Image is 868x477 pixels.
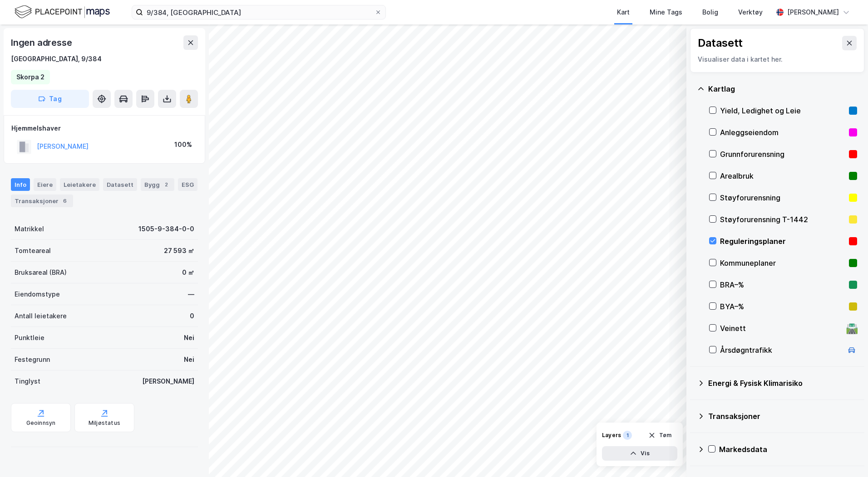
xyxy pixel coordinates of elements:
[602,446,677,461] button: Vis
[11,35,74,50] div: Ingen adresse
[15,224,44,234] div: Matrikkel
[823,433,868,477] div: Kontrollprogram for chat
[623,431,632,440] div: 1
[708,83,857,94] div: Kartlag
[11,90,89,108] button: Tag
[720,214,845,225] div: Støyforurensning T-1442
[184,354,194,365] div: Nei
[190,311,194,321] div: 0
[708,378,857,389] div: Energi & Fysisk Klimarisiko
[698,36,743,50] div: Datasett
[720,236,845,247] div: Reguleringsplaner
[142,376,194,387] div: [PERSON_NAME]
[174,139,192,150] div: 100%
[642,428,677,443] button: Tøm
[720,345,843,355] div: Årsdøgntrafikk
[138,224,194,234] div: 1505-9-384-0-0
[738,7,763,18] div: Verktøy
[11,178,30,191] div: Info
[698,54,857,65] div: Visualiser data i kartet her.
[846,322,858,334] div: 🛣️
[178,178,197,191] div: ESG
[720,127,845,138] div: Anleggseiendom
[162,180,171,189] div: 2
[15,376,40,387] div: Tinglyst
[164,245,194,256] div: 27 593 ㎡
[60,196,69,205] div: 6
[15,4,110,20] img: logo.f888ab2527a4732fd821a326f86c7f29.svg
[617,7,630,18] div: Kart
[15,289,60,300] div: Eiendomstype
[103,178,137,191] div: Datasett
[708,411,857,422] div: Transaksjoner
[15,332,44,343] div: Punktleie
[34,178,56,191] div: Eiere
[602,432,621,439] div: Layers
[11,123,197,134] div: Hjemmelshaver
[11,54,102,64] div: [GEOGRAPHIC_DATA], 9/384
[720,105,845,116] div: Yield, Ledighet og Leie
[720,170,845,181] div: Arealbruk
[720,279,845,290] div: BRA–%
[182,267,194,278] div: 0 ㎡
[188,289,194,300] div: —
[15,354,50,365] div: Festegrunn
[787,7,839,18] div: [PERSON_NAME]
[15,245,51,256] div: Tomteareal
[16,72,44,83] div: Skorpa 2
[702,7,718,18] div: Bolig
[11,195,73,207] div: Transaksjoner
[720,323,843,334] div: Veinett
[143,5,375,19] input: Søk på adresse, matrikkel, gårdeiere, leietakere eller personer
[719,444,857,455] div: Markedsdata
[26,419,56,427] div: Geoinnsyn
[184,332,194,343] div: Nei
[141,178,174,191] div: Bygg
[720,258,845,268] div: Kommuneplaner
[15,267,67,278] div: Bruksareal (BRA)
[650,7,682,18] div: Mine Tags
[15,311,67,321] div: Antall leietakere
[60,178,99,191] div: Leietakere
[720,192,845,203] div: Støyforurensning
[89,419,120,427] div: Miljøstatus
[720,149,845,160] div: Grunnforurensning
[720,301,845,312] div: BYA–%
[823,433,868,477] iframe: Chat Widget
